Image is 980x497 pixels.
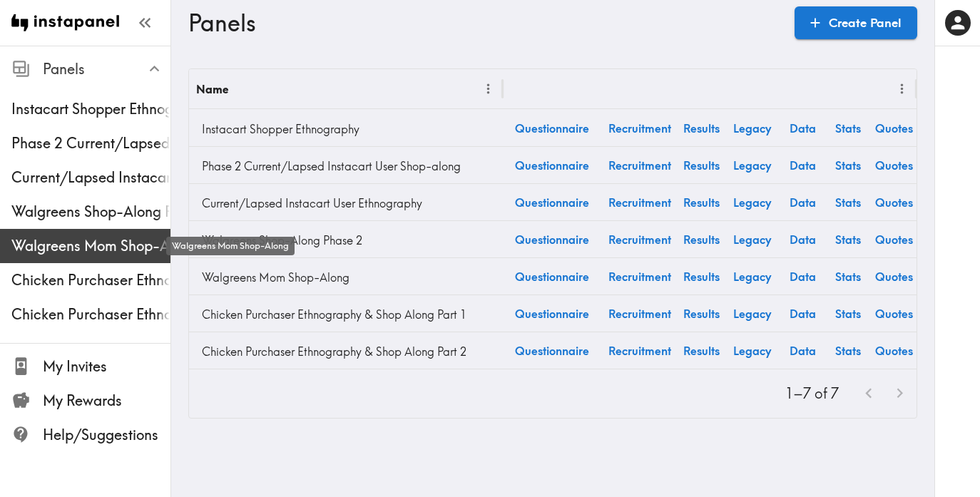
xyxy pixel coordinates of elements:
a: Legacy [724,221,780,257]
span: My Invites [43,357,170,376]
a: Legacy [724,110,780,146]
span: My Rewards [43,391,170,411]
a: Data [780,258,825,294]
h3: Panels [188,9,783,36]
a: Create Panel [795,6,917,39]
a: Results [678,332,724,369]
a: Data [780,332,825,369]
a: Quotes [871,184,917,220]
a: Questionnaire [503,332,601,369]
a: Phase 2 Current/Lapsed Instacart User Shop-along [196,152,496,180]
span: Chicken Purchaser Ethnography & Shop Along Part 2 [11,304,170,324]
a: Questionnaire [503,147,601,183]
a: Recruitment [601,332,678,369]
a: Quotes [871,147,917,183]
a: Stats [825,332,871,369]
a: Recruitment [601,147,678,183]
span: Help/Suggestions [43,425,170,445]
a: Recruitment [601,258,678,294]
a: Questionnaire [503,295,601,332]
span: Panels [43,59,170,79]
a: Stats [825,110,871,146]
a: Stats [825,147,871,183]
a: Questionnaire [503,221,601,257]
span: Walgreens Shop-Along Phase 2 [11,202,170,222]
a: Legacy [724,295,780,332]
a: Data [780,184,825,220]
a: Data [780,221,825,257]
div: Name [196,82,228,96]
span: Current/Lapsed Instacart User Ethnography [11,168,170,188]
a: Quotes [871,221,917,257]
a: Recruitment [601,221,678,257]
a: Stats [825,184,871,220]
a: Legacy [724,258,780,294]
div: Walgreens Mom Shop-Along [166,237,295,255]
a: Data [780,110,825,146]
a: Results [678,221,724,257]
a: Results [678,110,724,146]
a: Recruitment [601,295,678,332]
span: Walgreens Mom Shop-Along [11,236,170,256]
a: Results [678,147,724,183]
a: Results [678,184,724,220]
a: Walgreens Shop-Along Phase 2 [196,226,496,255]
a: Legacy [724,147,780,183]
a: Legacy [724,332,780,369]
a: Chicken Purchaser Ethnography & Shop Along Part 2 [196,337,496,366]
a: Stats [825,221,871,257]
a: Results [678,258,724,294]
button: Menu [891,78,913,100]
span: Phase 2 Current/Lapsed Instacart User Shop-along [11,133,170,153]
a: Stats [825,295,871,332]
p: 1–7 of 7 [785,384,839,404]
button: Menu [477,78,499,100]
a: Recruitment [601,110,678,146]
span: Chicken Purchaser Ethnography & Shop Along Part 1 [11,270,170,290]
a: Quotes [871,332,917,369]
a: Questionnaire [503,184,601,220]
a: Quotes [871,110,917,146]
a: Questionnaire [503,258,601,294]
a: Current/Lapsed Instacart User Ethnography [196,189,496,217]
a: Stats [825,258,871,294]
a: Quotes [871,258,917,294]
a: Recruitment [601,184,678,220]
button: Sort [230,78,252,100]
a: Data [780,295,825,332]
a: Data [780,147,825,183]
a: Quotes [871,295,917,332]
a: Instacart Shopper Ethnography [196,115,496,143]
a: Walgreens Mom Shop-Along [196,263,496,292]
a: Chicken Purchaser Ethnography & Shop Along Part 1 [196,300,496,329]
a: Legacy [724,184,780,220]
span: Instacart Shopper Ethnography [11,99,170,119]
a: Results [678,295,724,332]
a: Questionnaire [503,110,601,146]
button: Sort [511,78,534,100]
